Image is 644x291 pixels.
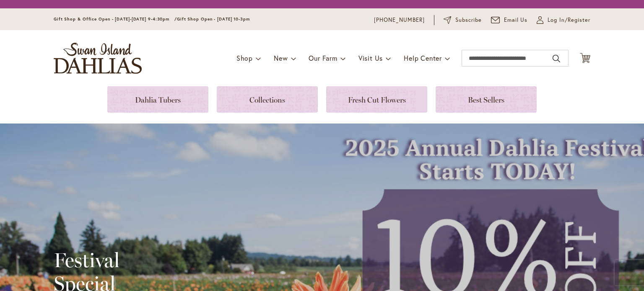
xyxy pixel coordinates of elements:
[404,54,442,62] span: Help Center
[236,54,253,62] span: Shop
[548,16,590,24] span: Log In/Register
[54,16,177,22] span: Gift Shop & Office Open - [DATE]-[DATE] 9-4:30pm /
[54,43,142,74] a: store logo
[309,54,337,62] span: Our Farm
[374,16,425,24] a: [PHONE_NUMBER]
[504,16,528,24] span: Email Us
[358,54,383,62] span: Visit Us
[444,16,482,24] a: Subscribe
[491,16,528,24] a: Email Us
[553,52,560,65] button: Search
[177,16,250,22] span: Gift Shop Open - [DATE] 10-3pm
[455,16,482,24] span: Subscribe
[537,16,590,24] a: Log In/Register
[274,54,288,62] span: New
